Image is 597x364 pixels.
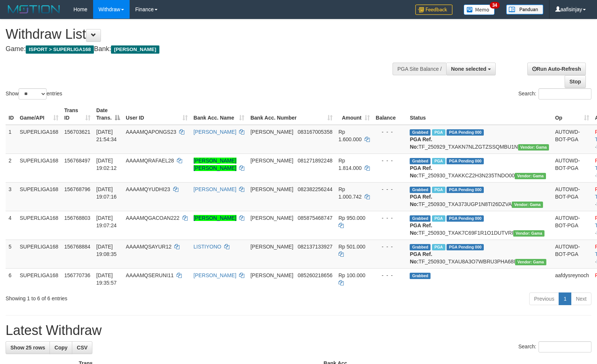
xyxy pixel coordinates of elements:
[539,341,591,352] input: Search:
[432,187,445,193] span: Marked by aafsoumeymey
[61,104,93,125] th: Trans ID: activate to sort column ascending
[194,158,236,171] a: [PERSON_NAME] [PERSON_NAME]
[376,243,404,250] div: - - -
[17,268,61,289] td: SUPERLIGA168
[552,211,592,240] td: AUTOWD-BOT-PGA
[539,88,591,99] input: Search:
[432,244,445,250] span: Marked by aafsoumeymey
[6,27,391,42] h1: Withdraw List
[64,215,90,221] span: 156768803
[96,158,117,171] span: [DATE] 19:02:12
[126,215,180,221] span: AAAAMQGACOAN222
[447,129,484,136] span: PGA Pending
[126,272,174,278] span: AAAAMQSERUNI11
[194,215,236,221] a: [PERSON_NAME]
[393,63,446,75] div: PGA Site Balance /
[432,215,445,222] span: Marked by aafsoumeymey
[376,128,404,136] div: - - -
[17,104,61,125] th: Game/API: activate to sort column ascending
[191,104,248,125] th: Bank Acc. Name: activate to sort column ascending
[339,244,365,250] span: Rp 501.000
[336,104,373,125] th: Amount: activate to sort column ascending
[96,272,117,286] span: [DATE] 19:35:57
[17,125,61,154] td: SUPERLIGA168
[559,292,571,305] a: 1
[407,211,552,240] td: TF_250930_TXAK7C69F1R1O1DUTVRI
[247,104,335,125] th: Bank Acc. Number: activate to sort column ascending
[6,182,17,211] td: 3
[376,186,404,193] div: - - -
[6,292,243,302] div: Showing 1 to 6 of 6 entries
[410,187,431,193] span: Grabbed
[565,75,586,88] a: Stop
[194,186,236,192] a: [PERSON_NAME]
[6,211,17,240] td: 4
[571,292,591,305] a: Next
[515,259,546,265] span: Vendor URL: https://trx31.1velocity.biz
[339,272,365,278] span: Rp 100.000
[126,129,176,135] span: AAAAMQAPONGS23
[250,129,293,135] span: [PERSON_NAME]
[96,244,117,257] span: [DATE] 19:08:35
[407,240,552,268] td: TF_250930_TXAU8A3O7WBRU3PHA68I
[512,202,543,208] span: Vendor URL: https://trx31.1velocity.biz
[410,129,431,136] span: Grabbed
[410,222,432,236] b: PGA Ref. No:
[123,104,191,125] th: User ID: activate to sort column ascending
[26,45,94,54] span: ISPORT > SUPERLIGA168
[552,104,592,125] th: Op: activate to sort column ascending
[298,158,332,164] span: Copy 081271892248 to clipboard
[96,129,117,142] span: [DATE] 21:54:34
[447,158,484,164] span: PGA Pending
[96,186,117,200] span: [DATE] 19:07:16
[410,194,432,207] b: PGA Ref. No:
[447,187,484,193] span: PGA Pending
[407,153,552,182] td: TF_250930_TXAKKCZ2H3N235TNDO00
[6,268,17,289] td: 6
[410,244,431,250] span: Grabbed
[518,144,549,151] span: Vendor URL: https://trx31.1velocity.biz
[93,104,123,125] th: Date Trans.: activate to sort column descending
[407,125,552,154] td: TF_250929_TXAKN7NLZGTZSSQMBU1N
[6,4,62,15] img: MOTION_logo.png
[464,4,495,15] img: Button%20Memo.svg
[432,129,445,136] span: Marked by aafchhiseyha
[111,45,159,54] span: [PERSON_NAME]
[10,345,45,351] span: Show 25 rows
[376,214,404,222] div: - - -
[410,273,431,279] span: Grabbed
[54,345,67,351] span: Copy
[250,244,293,250] span: [PERSON_NAME]
[194,244,222,250] a: LISTIYONO
[64,158,90,164] span: 156768497
[410,158,431,164] span: Grabbed
[446,63,496,75] button: None selected
[6,45,391,53] h4: Game: Bank:
[77,345,88,351] span: CSV
[298,129,332,135] span: Copy 083167005358 to clipboard
[339,186,362,200] span: Rp 1.000.742
[126,244,172,250] span: AAAAMQSAYUR12
[518,88,591,99] label: Search:
[6,341,50,354] a: Show 25 rows
[194,272,236,278] a: [PERSON_NAME]
[407,182,552,211] td: TF_250930_TXA373UGP1N8TI26DZVA
[64,272,90,278] span: 156770736
[518,341,591,352] label: Search:
[64,244,90,250] span: 156768884
[6,88,62,99] label: Show entries
[339,129,362,142] span: Rp 1.600.000
[298,244,332,250] span: Copy 082137133927 to clipboard
[376,157,404,164] div: - - -
[96,215,117,228] span: [DATE] 19:07:24
[17,182,61,211] td: SUPERLIGA168
[250,272,293,278] span: [PERSON_NAME]
[552,153,592,182] td: AUTOWD-BOT-PGA
[64,186,90,192] span: 156768796
[447,244,484,250] span: PGA Pending
[552,182,592,211] td: AUTOWD-BOT-PGA
[64,129,90,135] span: 156703621
[72,341,92,354] a: CSV
[376,272,404,279] div: - - -
[410,136,432,150] b: PGA Ref. No:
